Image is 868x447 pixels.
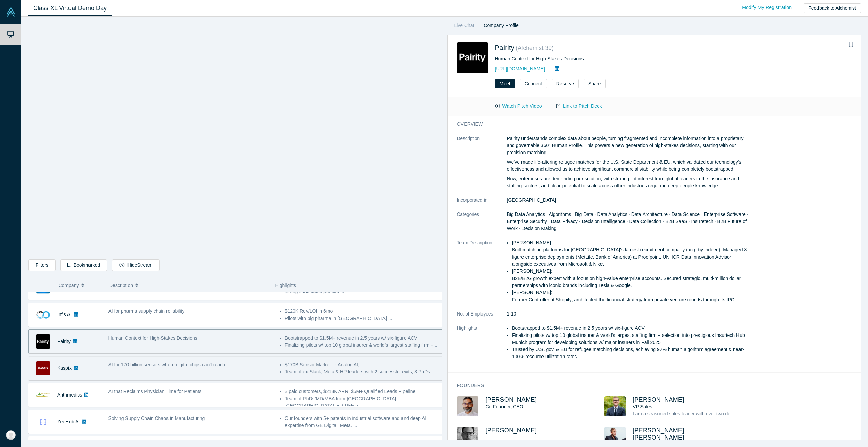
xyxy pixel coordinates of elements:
[60,259,107,271] button: Bookmarked
[584,79,606,88] button: Share
[36,388,50,402] img: Arithmedics's Logo
[36,334,50,349] img: Pairity's Logo
[488,100,549,112] button: Watch Pitch Video
[457,197,507,211] dt: Incorporated in
[512,268,752,289] li: [PERSON_NAME]: B2B/B2G growth expert with a focus on high-value enterprise accounts. Secured stra...
[495,66,545,72] a: [URL][DOMAIN_NAME]
[633,427,684,441] a: [PERSON_NAME] [PERSON_NAME]
[285,361,443,368] li: $170B Sensor Market → Analog AI;
[516,45,554,52] small: ( Alchemist 39 )
[633,396,684,403] a: [PERSON_NAME]
[36,415,50,429] img: ZeeHub AI's Logo
[275,283,296,288] span: Highlights
[57,339,71,344] a: Pairity
[285,308,443,315] li: $120K Rev/LOI in 6mo
[507,310,752,318] dd: 1-10
[6,430,16,440] img: Vivian Keys's Account
[59,278,102,292] button: Company
[112,259,159,271] button: HideStream
[457,396,478,416] img: Gotam Bhardwaj's Profile Image
[457,135,507,197] dt: Description
[109,278,133,292] span: Description
[457,239,507,310] dt: Team Description
[507,197,752,204] dd: [GEOGRAPHIC_DATA]
[457,310,507,325] dt: No. of Employees
[846,40,856,49] button: Bookmark
[57,392,82,398] a: Arithmedics
[507,211,748,231] span: Big Data Analytics · Algorithms · Big Data · Data Analytics · Data Architecture · Data Science · ...
[549,100,609,112] a: Link to Pitch Deck
[36,308,50,322] img: Infis AI's Logo
[108,308,185,314] span: AI for pharma supply chain reliability
[507,175,752,189] p: Now, enterprises are demanding our solution, with strong pilot interest from global leaders in th...
[457,325,507,367] dt: Highlights
[495,79,515,88] button: Meet
[457,382,742,389] h3: Founders
[457,211,507,239] dt: Categories
[6,7,16,17] img: Alchemist Vault Logo
[486,427,537,434] a: [PERSON_NAME]
[495,44,515,52] a: Pairity
[28,0,112,16] a: Class XL Virtual Demo Day
[512,346,752,360] li: Trusted by U.S. gov. & EU for refugee matching decisions, achieving 97% human algorithm agreement...
[486,404,524,409] span: Co-Founder, CEO
[36,361,50,375] img: Kaspix's Logo
[108,415,205,421] span: Solving Supply Chain Chaos in Manufacturing
[285,342,443,349] li: Finalizing pilots w/ top 10 global insurer & world's largest staffing firm + ...
[604,396,626,416] img: Radboud Reijn's Profile Image
[507,159,752,173] p: We’ve made life-altering refugee matches for the U.S. State Department & EU, which validated our ...
[495,55,721,62] div: Human Context for High-Stakes Decisions
[28,259,56,271] button: Filters
[57,365,72,371] a: Kaspix
[452,21,477,32] a: Live Chat
[486,396,537,403] a: [PERSON_NAME]
[285,388,443,395] li: 3 paid customers, $218K ARR, $5M+ Qualified Leads Pipeline
[512,239,752,268] li: [PERSON_NAME]: Built matching platforms for [GEOGRAPHIC_DATA]'s largest recruitment company (acq....
[457,42,488,73] img: Pairity's Logo
[735,2,799,14] a: Modify My Registration
[108,335,197,341] span: Human Context for High-Stakes Decisions
[804,3,861,13] button: Feedback to Alchemist
[512,332,752,346] li: Finalizing pilots w/ top 10 global insurer & world's largest staffing firm + selection into prest...
[633,404,652,409] span: VP Sales
[108,389,202,394] span: AI that Reclaims Physician Time for Patients
[481,21,521,32] a: Company Profile
[285,415,443,429] li: Our founders with 5+ patents in industrial software and and deep AI expertise from GE Digital, Me...
[285,334,443,342] li: Bootstrapped to $1.5M+ revenue in 2.5 years w/ six-figure ACV
[285,368,443,375] li: Team of ex-Slack, Meta & HP leaders with 2 successful exits, 3 PhDs ...
[59,278,79,292] span: Company
[512,325,752,332] li: Bootstrapped to $1.5M+ revenue in 2.5 years w/ six-figure ACV
[520,79,547,88] button: Connect
[552,79,579,88] button: Reserve
[457,121,742,128] h3: overview
[108,362,225,367] span: AI for 170 billion sensors where digital chips can't reach
[57,312,72,317] a: Infis AI
[285,395,443,409] li: Team of PhDs/MD/MBA from [GEOGRAPHIC_DATA], [GEOGRAPHIC_DATA] and UMich. ...
[57,419,80,424] a: ZeeHub AI
[109,278,268,292] button: Description
[512,289,752,303] li: [PERSON_NAME]: Former Controller at Shopify; architected the financial strategy from private vent...
[29,22,442,254] iframe: Alchemist Class XL Demo Day: Vault
[507,135,752,156] p: Pairity understands complex data about people, turning fragmented and incomplete information into...
[285,315,443,322] li: Pilots with big pharma in [GEOGRAPHIC_DATA] ...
